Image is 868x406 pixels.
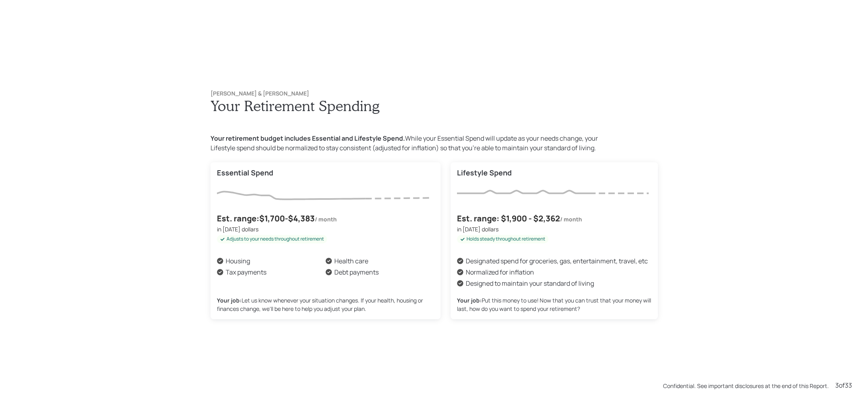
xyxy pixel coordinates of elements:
[217,225,435,233] p: in [DATE] dollars
[334,267,379,277] div: Debt payments
[460,236,545,243] div: Holds steady throughout retirement
[466,279,594,288] div: Designed to maintain your standard of living
[457,297,482,304] b: Your job:
[226,267,266,277] div: Tax payments
[315,215,337,224] h6: / month
[835,380,852,390] div: 3 of 33
[226,256,250,266] div: Housing
[457,212,560,225] h4: Est. range: $1,900 - $2,362
[211,134,405,143] b: Your retirement budget includes Essential and Lifestyle Spend.
[211,97,658,114] h1: Your Retirement Spending
[217,296,435,313] div: Let us know whenever your situation changes. If your health, housing or finances change, we'll be...
[217,297,242,304] b: Your job:
[560,215,582,224] h6: / month
[220,236,324,243] div: Adjusts to your needs throughout retirement
[663,382,829,390] div: Confidential. See important disclosures at the end of this Report.
[211,90,658,97] h6: [PERSON_NAME] & [PERSON_NAME]
[217,212,315,225] h4: Est. range: $1,700 - $4,383
[466,256,648,266] div: Designated spend for groceries, gas, entertainment, travel, etc
[334,256,368,266] div: Health care
[211,133,607,153] div: While your Essential Spend will update as your needs change, your Lifestyle spend should be norma...
[457,296,651,313] div: Put this money to use! Now that you can trust that your money will last, how do you want to spend...
[217,169,435,177] h4: Essential Spend
[466,267,534,277] div: Normalized for inflation
[457,169,651,177] h4: Lifestyle Spend
[457,225,651,233] p: in [DATE] dollars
